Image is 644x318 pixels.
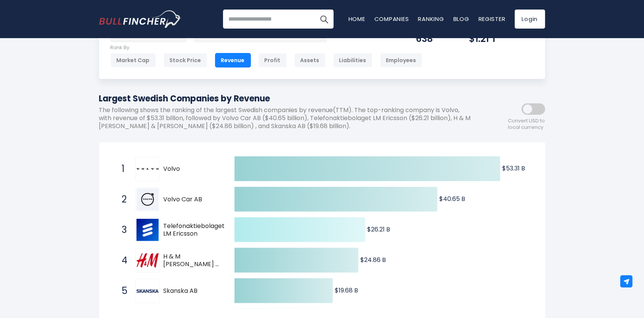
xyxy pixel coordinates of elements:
[367,225,390,234] text: $26.21 B
[137,253,159,268] img: H & M Hennes & Mauritz
[164,165,221,173] span: Volvo
[416,33,450,45] div: 638
[502,164,525,173] text: $53.31 B
[374,15,409,23] a: Companies
[515,10,545,29] a: Login
[315,10,334,29] button: Search
[118,254,126,267] span: 4
[164,222,225,238] span: Telefonaktiebolaget LM Ericsson
[99,106,477,130] p: The following shows the ranking of the largest Swedish companies by revenue(TTM). The top-ranking...
[164,253,221,269] span: H & M [PERSON_NAME] & [PERSON_NAME]
[164,53,207,67] div: Stock Price
[111,53,156,67] div: Market Cap
[469,33,534,45] div: $1.21 T
[137,188,159,210] img: Volvo Car AB
[99,92,477,105] h1: Largest Swedish Companies by Revenue
[164,196,221,204] span: Volvo Car AB
[335,286,358,295] text: $19.68 B
[118,193,126,206] span: 2
[118,284,126,297] span: 5
[418,15,444,23] a: Ranking
[348,15,365,23] a: Home
[259,53,287,67] div: Profit
[137,219,159,241] img: Telefonaktiebolaget LM Ericsson
[294,53,326,67] div: Assets
[137,168,159,170] img: Volvo
[479,15,506,23] a: Register
[111,45,422,51] p: Rank By
[215,53,251,67] div: Revenue
[439,194,465,203] text: $40.65 B
[360,255,386,264] text: $24.86 B
[99,10,181,28] img: Bullfincher logo
[333,53,373,67] div: Liabilities
[118,162,126,175] span: 1
[118,223,126,236] span: 3
[137,289,159,292] img: Skanska AB
[380,53,422,67] div: Employees
[453,15,469,23] a: Blog
[99,10,181,28] a: Go to homepage
[164,287,221,295] span: Skanska AB
[508,118,545,131] span: Convert USD to local currency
